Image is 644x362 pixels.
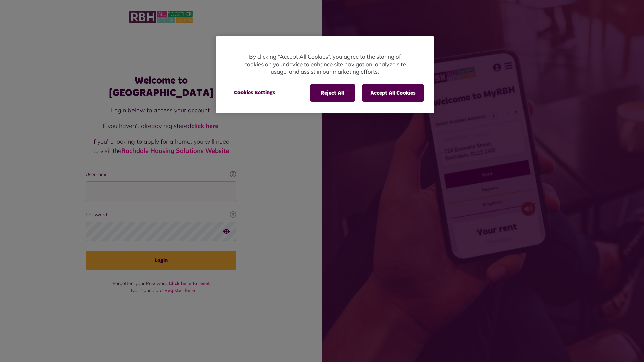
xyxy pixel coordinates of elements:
[226,84,283,101] button: Cookies Settings
[310,84,355,102] button: Reject All
[216,36,434,113] div: Cookie banner
[362,84,424,102] button: Accept All Cookies
[243,53,407,76] p: By clicking “Accept All Cookies”, you agree to the storing of cookies on your device to enhance s...
[216,36,434,113] div: Privacy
